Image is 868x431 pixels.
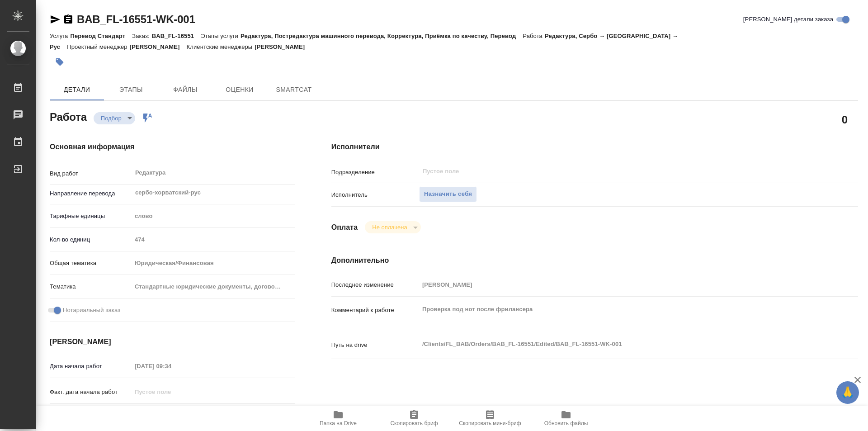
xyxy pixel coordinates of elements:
button: Скопировать бриф [376,406,452,431]
h2: Работа [50,108,87,124]
button: Скопировать ссылку для ЯМессенджера [50,14,61,25]
h4: Оплата [331,222,358,233]
p: Путь на drive [331,341,419,350]
p: Тематика [50,282,132,291]
p: Услуга [50,33,70,39]
p: Клиентские менеджеры [187,43,255,50]
span: Файлы [164,84,207,95]
button: Подбор [98,114,124,122]
h2: 0 [842,112,848,127]
button: Папка на Drive [300,406,376,431]
p: [PERSON_NAME] [130,43,187,50]
button: Обновить файлы [528,406,604,431]
p: Направление перевода [50,189,132,198]
input: Пустое поле [132,360,211,373]
span: Оценки [218,84,261,95]
span: Назначить себя [424,189,472,199]
p: Вид работ [50,169,132,178]
p: Комментарий к работе [331,306,419,315]
div: Стандартные юридические документы, договоры, уставы [132,279,295,294]
p: Тарифные единицы [50,212,132,221]
button: Скопировать мини-бриф [452,406,528,431]
p: Кол-во единиц [50,235,132,244]
span: [PERSON_NAME] детали заказа [743,15,833,24]
h4: [PERSON_NAME] [50,336,295,347]
div: Юридическая/Финансовая [132,256,295,271]
p: Исполнитель [331,190,419,199]
input: Пустое поле [132,233,295,246]
p: Этапы услуги [201,33,241,39]
div: Подбор [94,112,135,124]
textarea: Проверка под нот после фрилансера [419,302,814,317]
h4: Дополнительно [331,255,858,266]
p: Последнее изменение [331,280,419,289]
h4: Основная информация [50,142,295,152]
span: Этапы [109,84,153,95]
p: [PERSON_NAME] [255,43,311,50]
p: Заказ: [132,33,151,39]
span: 🙏 [840,383,855,402]
span: Детали [55,84,99,95]
p: Факт. дата начала работ [50,388,132,397]
p: Общая тематика [50,259,132,268]
p: Проектный менеджер [67,43,129,50]
button: Добавить тэг [50,52,70,72]
textarea: /Clients/FL_BAB/Orders/BAB_FL-16551/Edited/BAB_FL-16551-WK-001 [419,336,814,352]
a: BAB_FL-16551-WK-001 [77,13,195,25]
button: Назначить себя [419,186,477,202]
p: Редактура, Постредактура машинного перевода, Корректура, Приёмка по качеству, Перевод [241,33,523,39]
div: слово [132,208,295,224]
div: Подбор [365,221,420,233]
input: Пустое поле [419,278,814,291]
p: Перевод Стандарт [70,33,132,39]
button: Скопировать ссылку [63,14,74,25]
input: Пустое поле [422,166,793,177]
h4: Исполнители [331,142,858,152]
span: Папка на Drive [320,420,357,426]
p: Подразделение [331,168,419,177]
button: Не оплачена [369,223,410,231]
span: Нотариальный заказ [63,306,120,315]
span: Скопировать мини-бриф [459,420,521,426]
p: BAB_FL-16551 [152,33,201,39]
span: Скопировать бриф [390,420,438,426]
span: SmartCat [272,84,316,95]
p: Дата начала работ [50,362,132,371]
button: 🙏 [836,381,859,404]
input: Пустое поле [132,385,211,398]
span: Обновить файлы [544,420,588,426]
p: Работа [523,33,545,39]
